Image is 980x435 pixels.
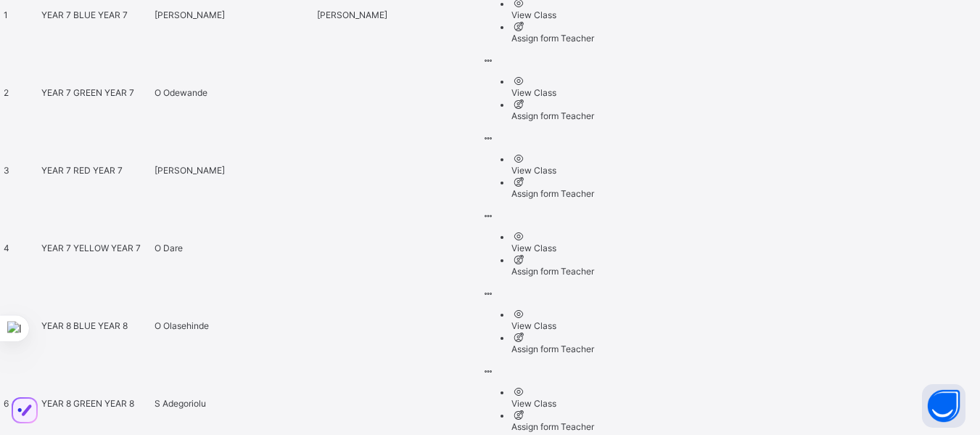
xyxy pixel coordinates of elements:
span: S Adegoriolu [155,398,314,409]
td: 4 [3,210,39,286]
span: YEAR 8 GREEN [41,398,104,409]
span: YEAR 7 [111,243,141,253]
div: Assign form Teacher [511,343,594,354]
td: 5 [3,288,39,364]
span: [PERSON_NAME] [155,9,314,20]
div: View Class [511,243,594,253]
div: Assign form Teacher [511,421,594,432]
span: O Olasehinde [155,320,314,331]
div: View Class [511,398,594,409]
span: YEAR 7 YELLOW [41,243,111,253]
td: 3 [3,132,39,208]
span: YEAR 7 [98,9,128,20]
span: O Odewande [155,87,314,98]
td: 2 [3,54,39,131]
span: YEAR 7 GREEN [41,87,104,98]
span: [PERSON_NAME] [155,165,314,176]
div: View Class [511,9,594,20]
span: YEAR 7 RED [41,165,93,176]
span: YEAR 7 [93,165,123,176]
div: Assign form Teacher [511,188,594,199]
div: Assign form Teacher [511,266,594,277]
button: Open asap [922,384,965,428]
span: YEAR 8 [98,320,128,331]
span: YEAR 7 [104,87,134,98]
div: View Class [511,165,594,176]
span: YEAR 8 BLUE [41,320,98,331]
span: [PERSON_NAME] [317,9,419,20]
div: View Class [511,320,594,331]
span: YEAR 7 BLUE [41,9,98,20]
span: YEAR 8 [104,398,134,409]
div: View Class [511,87,594,98]
span: O Dare [155,243,314,253]
div: Assign form Teacher [511,33,594,44]
div: Assign form Teacher [511,110,594,121]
